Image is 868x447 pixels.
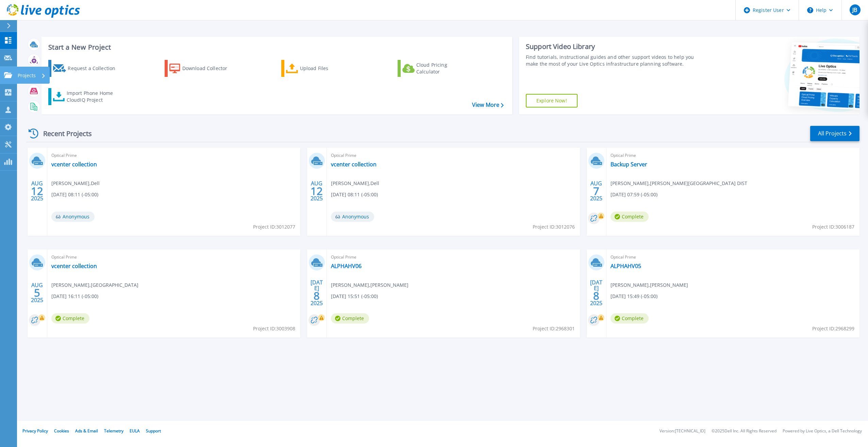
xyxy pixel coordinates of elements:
[51,253,296,261] span: Optical Prime
[314,293,320,299] span: 8
[31,188,43,194] span: 12
[310,280,323,305] div: [DATE] 2025
[18,67,36,84] p: Projects
[51,281,138,289] span: [PERSON_NAME] , [GEOGRAPHIC_DATA]
[593,188,599,194] span: 7
[331,161,377,168] a: vcenter collection
[67,90,120,103] div: Import Phone Home CloudIQ Project
[331,152,576,159] span: Optical Prime
[146,428,161,434] a: Support
[51,161,97,168] a: vcenter collection
[611,313,649,324] span: Complete
[31,179,44,203] div: AUG 2025
[611,281,688,289] span: [PERSON_NAME] , [PERSON_NAME]
[810,126,859,141] a: All Projects
[31,280,44,305] div: AUG 2025
[611,161,647,168] a: Backup Server
[253,325,295,332] span: Project ID: 3003908
[611,293,657,300] span: [DATE] 15:49 (-05:00)
[611,191,657,198] span: [DATE] 07:59 (-05:00)
[48,44,503,51] h3: Start a New Project
[812,223,854,231] span: Project ID: 3006187
[533,325,575,332] span: Project ID: 2968301
[472,102,504,108] a: View More
[398,60,473,77] a: Cloud Pricing Calculator
[51,191,98,198] span: [DATE] 08:11 (-05:00)
[783,429,862,433] li: Powered by Live Optics, a Dell Technology
[51,152,296,159] span: Optical Prime
[75,428,98,434] a: Ads & Email
[130,428,140,434] a: EULA
[611,152,855,159] span: Optical Prime
[331,263,362,269] a: ALPHAHV06
[611,253,855,261] span: Optical Prime
[593,293,599,299] span: 8
[712,429,777,433] li: © 2025 Dell Inc. All Rights Reserved
[68,62,122,75] div: Request a Collection
[416,62,471,75] div: Cloud Pricing Calculator
[51,180,100,187] span: [PERSON_NAME] , Dell
[590,179,603,203] div: AUG 2025
[331,281,408,289] span: [PERSON_NAME] , [PERSON_NAME]
[310,179,323,203] div: AUG 2025
[54,428,69,434] a: Cookies
[331,212,374,222] span: Anonymous
[182,62,237,75] div: Download Collector
[526,42,702,51] div: Support Video Library
[165,60,240,77] a: Download Collector
[26,125,101,142] div: Recent Projects
[281,60,357,77] a: Upload Files
[611,212,649,222] span: Complete
[104,428,123,434] a: Telemetry
[331,180,379,187] span: [PERSON_NAME] , Dell
[311,188,323,194] span: 12
[51,263,97,269] a: vcenter collection
[660,429,705,433] li: Version: [TECHNICAL_ID]
[300,62,354,75] div: Upload Files
[331,191,378,198] span: [DATE] 08:11 (-05:00)
[253,223,295,231] span: Project ID: 3012077
[331,293,378,300] span: [DATE] 15:51 (-05:00)
[526,94,578,107] a: Explore Now!
[590,280,603,305] div: [DATE] 2025
[22,428,48,434] a: Privacy Policy
[611,263,641,269] a: ALPHAHV05
[51,313,89,324] span: Complete
[51,293,98,300] span: [DATE] 16:11 (-05:00)
[852,7,857,13] span: JB
[34,290,40,296] span: 5
[48,60,124,77] a: Request a Collection
[331,313,369,324] span: Complete
[331,253,576,261] span: Optical Prime
[526,54,702,67] div: Find tutorials, instructional guides and other support videos to help you make the most of your L...
[51,212,95,222] span: Anonymous
[611,180,747,187] span: [PERSON_NAME] , [PERSON_NAME][GEOGRAPHIC_DATA] DIST
[533,223,575,231] span: Project ID: 3012076
[812,325,854,332] span: Project ID: 2968299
